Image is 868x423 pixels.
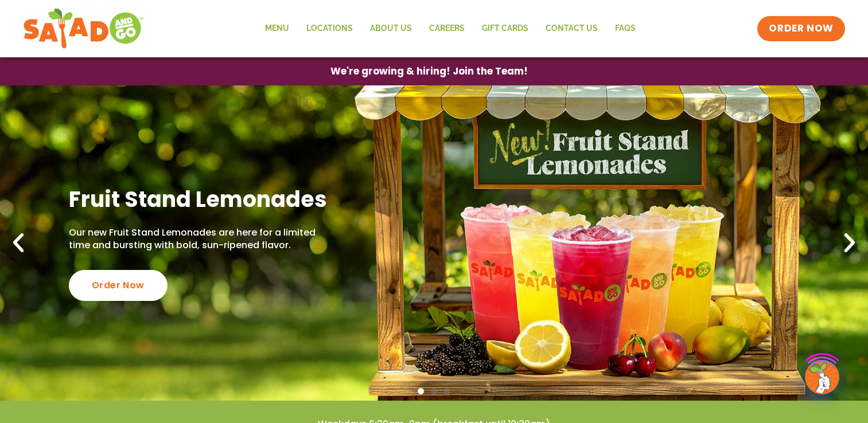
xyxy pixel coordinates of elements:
[444,388,450,394] span: Go to slide 3
[606,15,644,42] a: FAQs
[837,230,862,256] div: Next slide
[757,16,844,41] a: ORDER NOW
[361,15,421,42] a: About Us
[69,270,168,301] div: Order Now
[418,388,424,394] span: Go to slide 1
[256,15,644,42] nav: Menu
[769,22,833,36] span: ORDER NOW
[330,66,528,76] span: We're growing & hiring! Join the Team!
[313,58,545,85] a: We're growing & hiring! Join the Team!
[537,15,606,42] a: Contact Us
[23,6,144,52] img: new-SAG-logo-768×292
[256,15,298,42] a: Menu
[6,230,31,256] div: Previous slide
[298,15,361,42] a: Locations
[421,15,473,42] a: Careers
[69,226,333,252] p: Our new Fruit Stand Lemonades are here for a limited time and bursting with bold, sun-ripened fla...
[69,185,333,213] h2: Fruit Stand Lemonades
[431,388,437,394] span: Go to slide 2
[473,15,537,42] a: GIFT CARDS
